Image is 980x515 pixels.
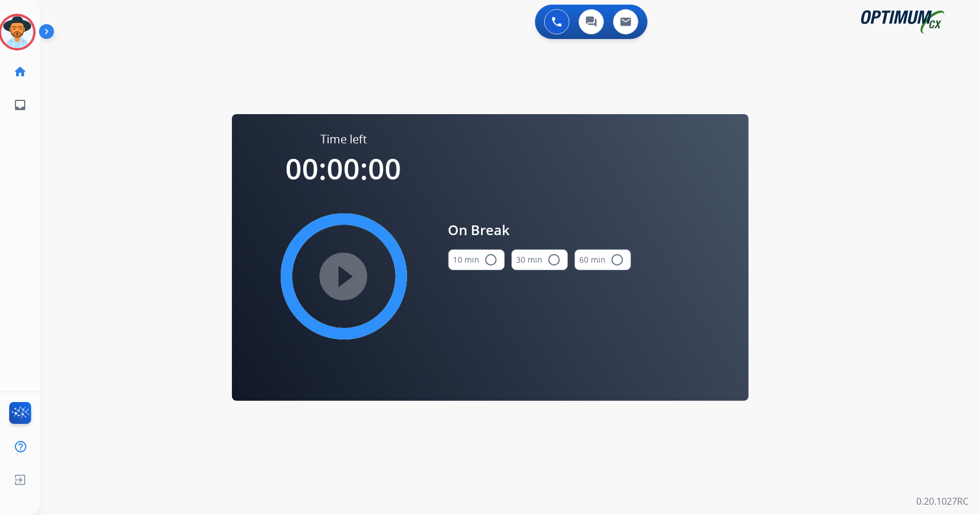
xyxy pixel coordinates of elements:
[13,65,27,79] mat-icon: home
[485,253,498,267] mat-icon: radio_button_unchecked
[916,494,969,508] p: 0.20.1027RC
[548,253,561,267] mat-icon: radio_button_unchecked
[448,249,505,270] button: 10 min
[575,249,631,270] button: 60 min
[286,149,402,188] span: 00:00:00
[512,249,568,270] button: 30 min
[611,253,625,267] mat-icon: radio_button_unchecked
[13,98,27,112] mat-icon: inbox
[320,131,367,147] span: Time left
[1,16,33,48] img: avatar
[448,220,631,240] span: On Break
